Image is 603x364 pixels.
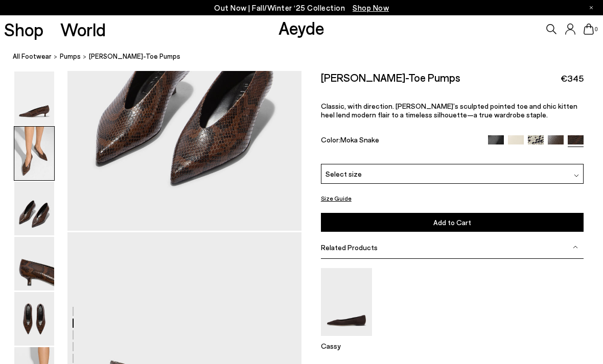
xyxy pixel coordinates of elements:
[214,2,389,14] p: Out Now | Fall/Winter ‘25 Collection
[13,51,52,62] a: All Footwear
[321,213,584,232] button: Add to Cart
[279,17,324,38] a: Aeyde
[573,245,578,250] img: svg%3E
[14,127,54,180] img: Clara Pointed-Toe Pumps - Image 2
[321,243,378,252] span: Related Products
[321,342,372,350] p: Cassy
[14,182,54,235] img: Clara Pointed-Toe Pumps - Image 3
[561,72,584,85] span: €345
[584,23,594,35] a: 0
[321,71,460,84] h2: [PERSON_NAME]-Toe Pumps
[433,218,471,227] span: Add to Cart
[321,268,372,336] img: Cassy Pointed-Toe Suede Flats
[353,3,389,12] span: Navigate to /collections/new-in
[574,173,579,178] img: svg%3E
[60,51,81,62] a: pumps
[4,20,43,38] a: Shop
[321,329,372,350] a: Cassy Pointed-Toe Suede Flats Cassy
[60,20,106,38] a: World
[60,52,81,60] span: pumps
[14,292,54,346] img: Clara Pointed-Toe Pumps - Image 5
[326,168,362,179] span: Select size
[321,192,352,205] button: Size Guide
[321,102,584,119] p: Classic, with direction. [PERSON_NAME]’s sculpted pointed toe and chic kitten heel lend modern fl...
[321,135,480,147] div: Color:
[594,27,599,32] span: 0
[340,135,379,144] span: Moka Snake
[14,71,54,125] img: Clara Pointed-Toe Pumps - Image 1
[13,43,603,71] nav: breadcrumb
[14,237,54,290] img: Clara Pointed-Toe Pumps - Image 4
[89,51,180,62] span: [PERSON_NAME]-Toe Pumps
